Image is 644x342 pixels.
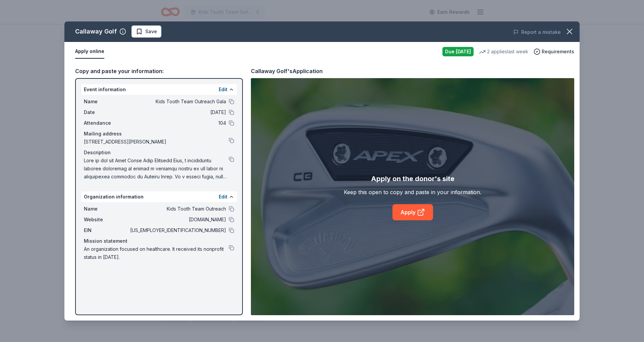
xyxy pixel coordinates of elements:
span: Kids Tooth Team Outreach Gala [129,98,226,106]
a: Apply [392,204,433,220]
div: Callaway Golf [75,26,117,37]
div: 2 applies last week [479,48,528,56]
span: 104 [129,119,226,127]
div: Apply on the donor's site [371,173,454,184]
div: Mailing address [84,130,234,138]
div: Callaway Golf's Application [251,67,323,75]
button: Apply online [75,45,104,59]
div: Copy and paste your information: [75,67,243,75]
div: Keep this open to copy and paste in your information. [344,188,481,196]
span: Date [84,108,129,116]
button: Edit [219,85,227,94]
span: Requirements [542,48,574,56]
div: Due [DATE] [442,47,474,56]
span: Kids Tooth Team Outreach [129,205,226,213]
div: Mission statement [84,237,234,245]
span: Website [84,216,129,224]
div: Event information [81,84,237,95]
span: Attendance [84,119,129,127]
span: [STREET_ADDRESS][PERSON_NAME] [84,138,229,146]
button: Report a mistake [513,28,561,36]
button: Save [131,25,161,38]
button: Edit [219,193,227,201]
div: Organization information [81,191,237,202]
span: An organization focused on healthcare. It received its nonprofit status in [DATE]. [84,245,229,261]
div: Description [84,149,234,157]
span: Lore ip dol sit Amet Conse Adip Elitsedd Eius, t incididuntu laboree doloremag al enimad m veniam... [84,157,229,181]
span: [US_EMPLOYER_IDENTIFICATION_NUMBER] [129,226,226,234]
button: Requirements [534,48,574,56]
span: Name [84,205,129,213]
span: [DATE] [129,108,226,116]
span: EIN [84,226,129,234]
span: Save [145,27,157,36]
span: [DOMAIN_NAME] [129,216,226,224]
span: Name [84,98,129,106]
